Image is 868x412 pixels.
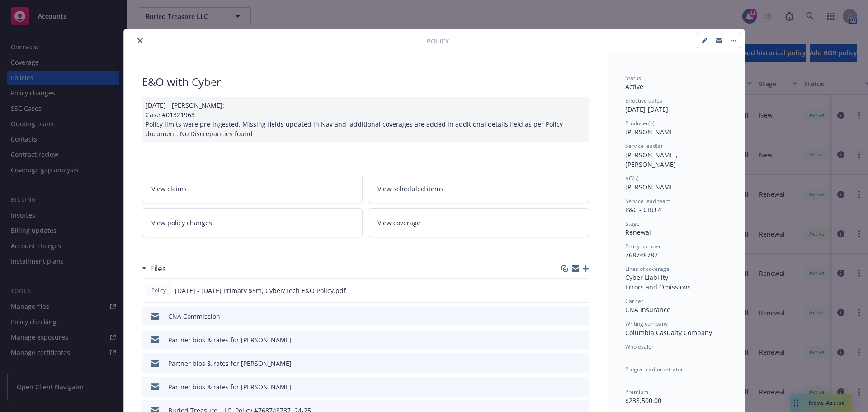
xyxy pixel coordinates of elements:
[563,312,570,321] button: download file
[625,197,670,205] span: Service lead team
[150,286,168,294] span: Policy
[142,263,166,275] div: Files
[563,382,570,392] button: download file
[625,119,655,127] span: Producer(s)
[135,35,146,46] button: close
[625,351,627,360] span: -
[625,97,662,104] span: Effective dates
[625,305,670,314] span: CNA Insurance
[563,335,570,345] button: download file
[625,151,679,169] span: [PERSON_NAME], [PERSON_NAME]
[168,335,292,345] div: Partner bios & rates for [PERSON_NAME]
[150,263,166,275] h3: Files
[625,388,648,396] span: Premium
[625,183,676,191] span: [PERSON_NAME]
[577,286,585,295] button: preview file
[562,286,570,295] button: download file
[625,297,643,305] span: Carrier
[625,282,726,292] div: Errors and Omissions
[625,242,661,250] span: Policy number
[142,74,589,90] div: E&O with Cyber
[151,184,187,194] span: View claims
[625,128,676,136] span: [PERSON_NAME]
[625,374,627,382] span: -
[625,142,662,150] span: Service lead(s)
[625,396,661,405] span: $238,500.00
[577,312,585,321] button: preview file
[577,382,585,392] button: preview file
[625,205,661,214] span: P&C - CRU 4
[377,184,443,194] span: View scheduled items
[625,228,651,237] span: Renewal
[625,74,641,82] span: Status
[142,208,363,237] a: View policy changes
[625,265,670,273] span: Lines of coverage
[168,359,292,368] div: Partner bios & rates for [PERSON_NAME]
[368,208,589,237] a: View coverage
[625,220,640,227] span: Stage
[625,343,654,350] span: Wholesaler
[625,175,639,182] span: AC(s)
[625,328,712,337] span: Columbia Casualty Company
[151,218,212,227] span: View policy changes
[168,312,220,321] div: CNA Commission
[427,36,449,46] span: Policy
[625,82,643,91] span: Active
[142,97,589,142] div: [DATE] - [PERSON_NAME]: Case #01321963 Policy limits were pre-ingested. Missing fields updated in...
[168,382,292,392] div: Partner bios & rates for [PERSON_NAME]
[577,359,585,368] button: preview file
[625,273,726,282] div: Cyber Liability
[625,251,658,259] span: 768748787
[142,175,363,203] a: View claims
[368,175,589,203] a: View scheduled items
[563,359,570,368] button: download file
[175,286,346,295] span: [DATE] - [DATE] Primary $5m, Cyber/Tech E&O Policy.pdf
[625,320,668,327] span: Writing company
[625,97,726,114] div: [DATE] - [DATE]
[577,335,585,345] button: preview file
[625,365,683,373] span: Program administrator
[377,218,420,227] span: View coverage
